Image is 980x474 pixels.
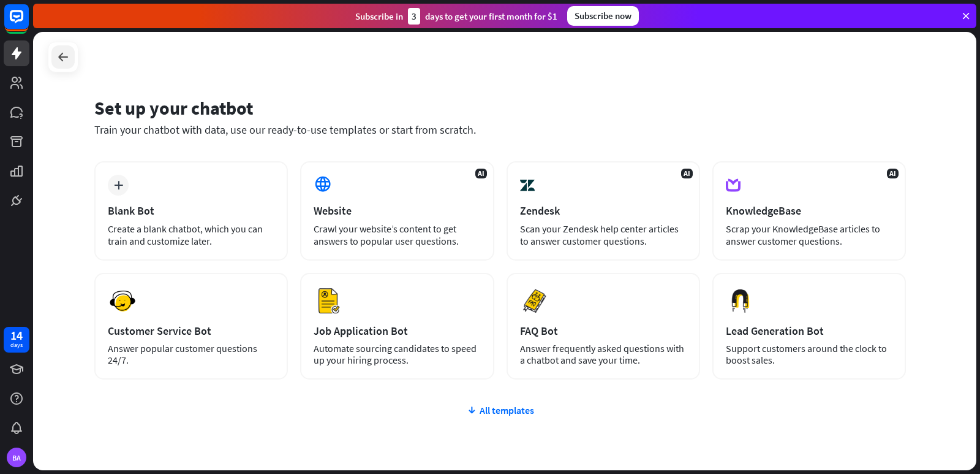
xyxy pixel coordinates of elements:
[726,324,892,338] div: Lead Generation Bot
[10,330,23,341] div: 14
[726,343,892,366] div: Support customers around the clock to boost sales.
[94,404,906,416] div: All templates
[108,223,274,247] div: Create a blank chatbot, which you can train and customize later.
[314,324,480,338] div: Job Application Bot
[355,8,557,25] div: Subscribe in days to get your first month for $1
[10,5,47,42] button: Open LiveChat chat widget
[520,204,687,218] div: Zendesk
[94,123,906,137] div: Train your chatbot with data, use our ready-to-use templates or start from scratch.
[520,324,687,338] div: FAQ Bot
[314,343,480,366] div: Automate sourcing candidates to speed up your hiring process.
[4,327,29,353] a: 14 days
[681,169,693,178] span: AI
[726,204,892,218] div: KnowledgeBase
[408,8,420,25] div: 3
[520,343,687,366] div: Answer frequently asked questions with a chatbot and save your time.
[520,223,687,247] div: Scan your Zendesk help center articles to answer customer questions.
[887,169,899,178] span: AI
[475,169,487,178] span: AI
[314,223,480,247] div: Crawl your website’s content to get answers to popular user questions.
[567,6,639,26] div: Subscribe now
[94,96,906,120] div: Set up your chatbot
[7,448,26,467] div: BA
[314,204,480,218] div: Website
[108,324,274,338] div: Customer Service Bot
[726,223,892,247] div: Scrap your KnowledgeBase articles to answer customer questions.
[10,341,23,350] div: days
[108,204,274,218] div: Blank Bot
[114,181,123,189] i: plus
[108,343,274,366] div: Answer popular customer questions 24/7.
